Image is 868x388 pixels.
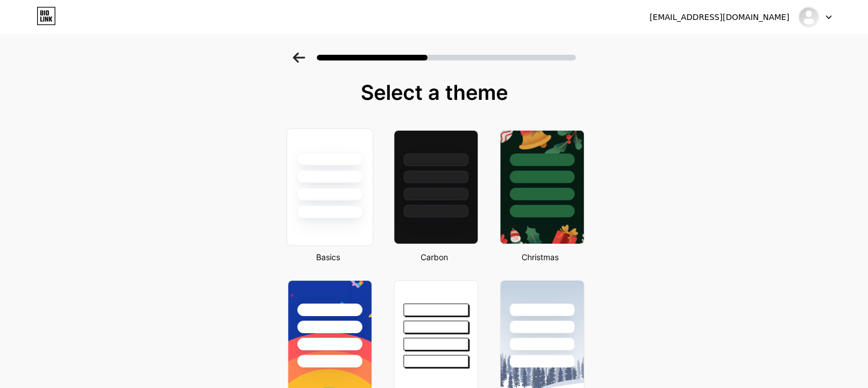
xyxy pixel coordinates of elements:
div: Select a theme [283,81,586,104]
div: Christmas [496,251,584,263]
img: solarbyjazzi [798,6,819,28]
div: [EMAIL_ADDRESS][DOMAIN_NAME] [649,11,789,23]
div: Basics [284,251,372,263]
div: Carbon [390,251,478,263]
